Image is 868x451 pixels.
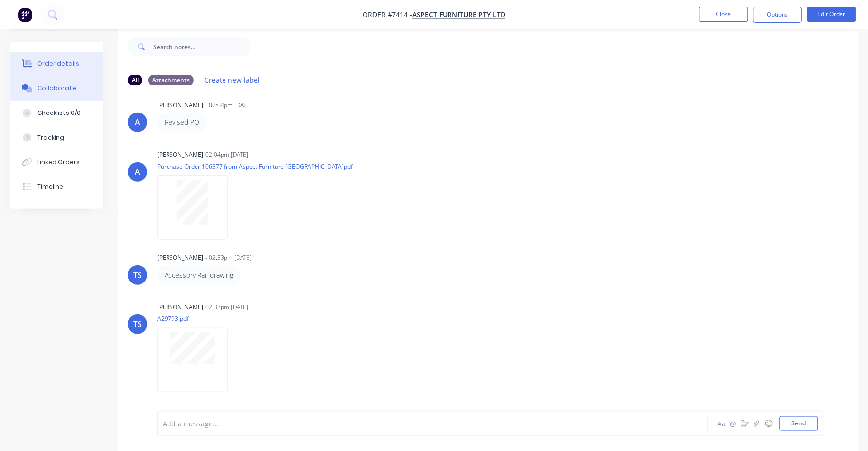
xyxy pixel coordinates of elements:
button: Linked Orders [10,150,103,174]
p: Revised PO [165,117,199,127]
div: A [135,116,140,128]
div: A [135,166,140,178]
div: TS [133,318,142,330]
button: Order details [10,52,103,76]
div: - 02:33pm [DATE] [205,254,252,262]
div: Linked Orders [37,158,80,167]
button: Checklists 0/0 [10,101,103,125]
button: Close [699,7,748,22]
p: Accessory Rail drawing [165,270,233,280]
div: [PERSON_NAME] [157,150,203,159]
button: Options [753,7,802,23]
div: Timeline [37,182,63,191]
div: [PERSON_NAME] [157,254,203,262]
div: TS [133,269,142,281]
div: [PERSON_NAME] [157,303,203,311]
div: All [128,75,142,85]
div: [PERSON_NAME] [157,101,203,110]
img: Factory [18,7,32,22]
div: - 02:04pm [DATE] [205,101,252,110]
button: ☺ [763,418,775,429]
button: Edit Order [807,7,856,22]
button: Send [780,416,818,431]
button: Aa [716,418,728,429]
div: 02:33pm [DATE] [205,303,248,311]
button: Create new label [199,73,265,86]
p: A29793.pdf [157,314,238,323]
div: 02:04pm [DATE] [205,150,248,159]
button: @ [728,418,739,429]
div: Order details [37,59,79,68]
button: Collaborate [10,76,103,101]
a: Aspect Furniture Pty Ltd [412,10,505,20]
button: Timeline [10,174,103,199]
span: Order #7414 - [363,10,412,20]
div: Attachments [148,75,194,85]
div: Tracking [37,133,64,142]
div: Collaborate [37,84,76,93]
button: Tracking [10,125,103,150]
div: Checklists 0/0 [37,109,81,117]
p: Purchase Order 106377 from Aspect Furniture [GEOGRAPHIC_DATA]pdf [157,162,353,170]
input: Search notes... [153,37,251,56]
